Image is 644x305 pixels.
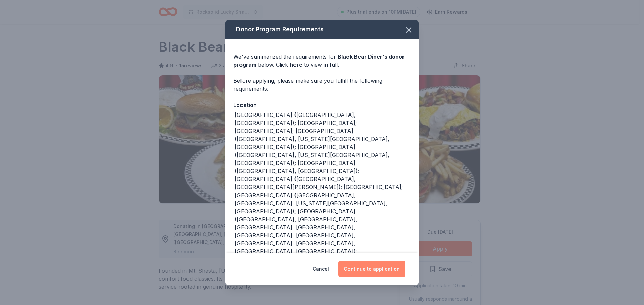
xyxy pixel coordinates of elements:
div: Location [233,101,411,109]
button: Cancel [313,261,329,277]
div: Donor Program Requirements [225,20,419,39]
div: [GEOGRAPHIC_DATA] ([GEOGRAPHIC_DATA], [GEOGRAPHIC_DATA]); [GEOGRAPHIC_DATA]; [GEOGRAPHIC_DATA]; [... [235,111,411,288]
div: Before applying, please make sure you fulfill the following requirements: [233,77,411,93]
button: Continue to application [338,261,405,277]
a: here [290,61,302,69]
div: We've summarized the requirements for below. Click to view in full. [233,53,411,69]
